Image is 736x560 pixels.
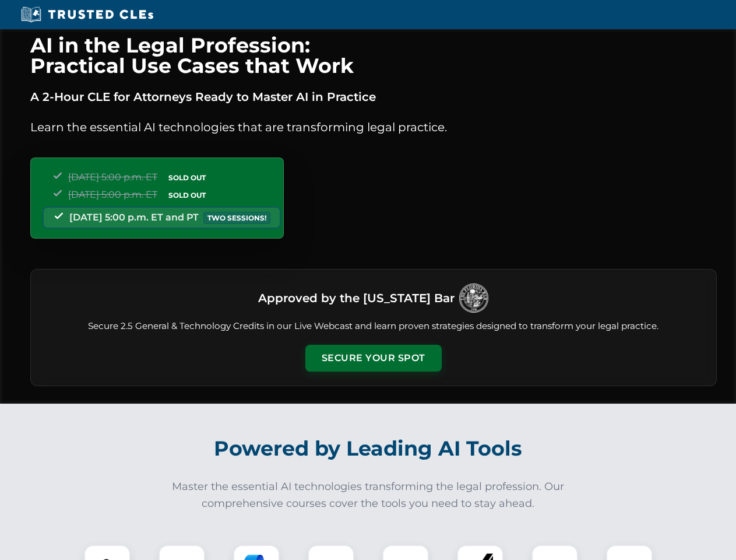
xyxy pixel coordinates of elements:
span: SOLD OUT [164,171,210,184]
img: Trusted CLEs [17,6,157,23]
p: Secure 2.5 General & Technology Credits in our Live Webcast and learn proven strategies designed ... [45,320,702,333]
p: A 2-Hour CLE for Attorneys Ready to Master AI in Practice [30,87,717,106]
p: Learn the essential AI technologies that are transforming legal practice. [30,118,717,136]
span: SOLD OUT [164,189,210,201]
h1: AI in the Legal Profession: Practical Use Cases that Work [30,35,717,76]
span: [DATE] 5:00 p.m. ET [68,171,157,183]
button: Secure Your Spot [305,345,442,372]
h3: Approved by the [US_STATE] Bar [258,288,455,309]
img: Logo [459,283,488,313]
h2: Powered by Leading AI Tools [45,428,691,469]
span: [DATE] 5:00 p.m. ET [68,189,157,200]
p: Master the essential AI technologies transforming the legal profession. Our comprehensive courses... [164,478,572,512]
